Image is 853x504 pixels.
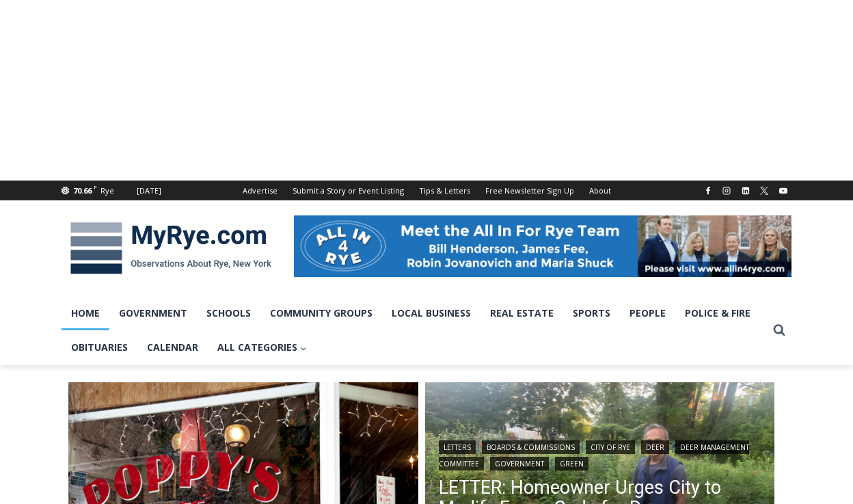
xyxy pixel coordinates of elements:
a: Free Newsletter Sign Up [478,181,582,200]
a: Advertise [235,181,285,200]
a: Green [555,457,588,470]
a: Deer [641,440,669,454]
a: Deer Management Committee [439,440,749,470]
img: MyRye.com [62,213,280,284]
div: | | | | | | [439,438,761,470]
a: Obituaries [62,330,137,364]
a: About [582,181,619,200]
a: Police & Fire [675,296,760,330]
a: People [620,296,675,330]
a: Instagram [718,183,735,199]
span: 70.66 [73,185,92,196]
a: City of Rye [586,440,635,454]
div: Rye [100,185,114,197]
a: Calendar [137,330,208,364]
span: All Categories [217,340,307,355]
a: Tips & Letters [411,181,478,200]
a: Submit a Story or Event Listing [285,181,411,200]
a: Linkedin [737,183,754,199]
span: F [94,183,97,191]
a: YouTube [775,183,791,199]
button: View Search Form [767,318,791,343]
a: Local Business [382,296,480,330]
nav: Secondary Navigation [235,181,619,200]
div: [DATE] [137,185,161,197]
a: Sports [563,296,620,330]
a: Real Estate [480,296,563,330]
a: X [756,183,772,199]
nav: Primary Navigation [62,296,767,365]
a: Government [109,296,197,330]
a: Boards & Commissions [482,440,580,454]
a: All Categories [208,330,316,364]
a: Facebook [700,183,716,199]
a: Government [490,457,549,470]
a: Letters [439,440,476,454]
img: All in for Rye [294,215,791,277]
a: Schools [197,296,260,330]
a: Home [62,296,109,330]
a: Community Groups [260,296,382,330]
